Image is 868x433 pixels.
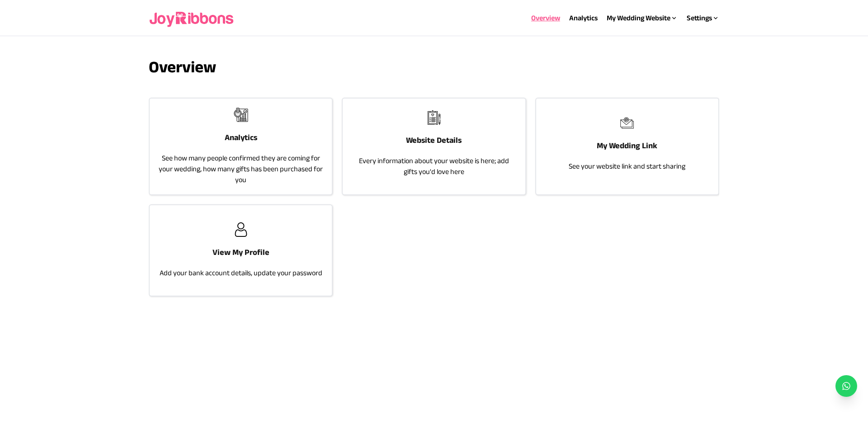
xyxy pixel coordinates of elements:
[149,98,333,195] a: joyribbonsAnalyticsSee how many people confirmed they are coming for your wedding, how many gifts...
[342,98,526,195] a: joyribbonsWebsite DetailsEvery information about your website is here; add gifts you'd love here
[160,268,322,278] p: Add your bank account details, update your password
[212,246,269,259] h3: View My Profile
[149,4,236,33] img: joyribbons
[427,110,441,125] img: joyribbons
[159,153,323,185] p: See how many people confirmed they are coming for your wedding, how many gifts has been purchased...
[687,13,719,24] div: Settings
[607,13,678,24] div: My Wedding Website
[531,14,560,22] a: Overview
[149,204,333,297] a: joyribbonsView My ProfileAdd your bank account details, update your password
[535,98,719,195] a: joyribbonsMy Wedding LinkSee your website link and start sharing
[234,108,248,122] img: joyribbons
[234,222,248,237] img: joyribbons
[225,131,257,144] h3: Analytics
[597,139,657,152] h3: My Wedding Link
[569,161,685,172] p: See your website link and start sharing
[149,58,719,76] h3: Overview
[352,155,516,177] p: Every information about your website is here; add gifts you'd love here
[406,134,462,146] h3: Website Details
[620,116,634,130] img: joyribbons
[569,14,598,22] a: Analytics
